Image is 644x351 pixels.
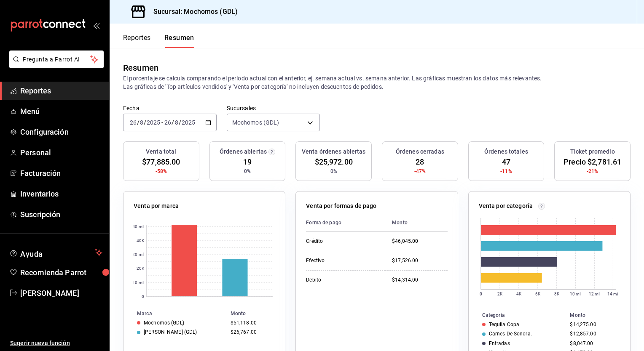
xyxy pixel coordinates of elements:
h3: Ticket promedio [570,147,615,156]
span: 19 [243,156,252,168]
button: Resumen [164,34,194,48]
th: Monto [566,311,630,320]
font: Facturación [20,169,61,178]
div: $51,118.00 [231,320,272,326]
text: 20K [137,266,145,271]
font: [PERSON_NAME] [20,289,79,298]
div: Tequila Copa [489,322,520,327]
th: Forma de pago [306,214,385,232]
h3: Órdenes abiertas [220,147,267,156]
span: $25,972.00 [315,156,353,168]
font: Configuración [20,128,69,136]
text: 12 mil [589,292,601,296]
span: / [179,119,181,126]
div: $14,314.00 [392,277,448,284]
text: 0 [142,294,144,299]
p: El porcentaje se calcula comparando el período actual con el anterior, ej. semana actual vs. sema... [123,74,631,91]
text: 0 [480,292,482,296]
div: $14,275.00 [570,322,617,327]
input: -- [174,119,179,126]
span: 28 [416,156,424,168]
span: Mochomos (GDL) [232,118,279,127]
div: Debito [306,277,378,284]
text: 10 mil [570,292,582,296]
input: ---- [181,119,196,126]
span: Ayuda [20,247,91,258]
font: Recomienda Parrot [20,268,86,277]
span: Precio $2,781.61 [563,156,621,168]
span: -58% [156,168,167,175]
text: 30 mil [132,252,144,257]
font: Reportes [123,34,151,42]
font: Menú [20,107,40,116]
input: ---- [146,119,161,126]
text: 4K [516,292,522,296]
div: $17,526.00 [392,257,448,264]
text: 50 mil [132,224,144,229]
span: 0% [330,168,337,175]
span: 0% [244,168,251,175]
font: Suscripción [20,210,60,219]
div: Pestañas de navegación [123,34,194,48]
text: 14 mil [607,292,619,296]
h3: Venta total [146,147,176,156]
span: -21% [587,168,598,175]
label: Fecha [123,105,217,111]
div: [PERSON_NAME] (GDL) [144,329,197,335]
font: Inventarios [20,189,59,198]
font: Reportes [20,86,51,95]
span: -47% [414,168,426,175]
input: -- [140,119,144,126]
input: -- [129,119,137,126]
font: Sugerir nueva función [10,340,70,346]
label: Sucursales [227,105,320,111]
text: 6K [535,292,541,296]
text: 10 mil [132,280,144,285]
p: Venta por categoría [479,202,533,210]
h3: Órdenes cerradas [396,147,444,156]
p: Venta por marca [134,202,179,210]
th: Categoría [469,311,567,320]
div: $12,857.00 [570,331,617,337]
span: / [172,119,174,126]
text: 40K [137,238,145,243]
th: Monto [227,309,285,318]
th: Monto [385,214,448,232]
span: / [144,119,146,126]
h3: Sucursal: Mochomos (GDL) [147,7,238,17]
span: $77,885.00 [142,156,180,168]
span: -11% [500,168,512,175]
div: Carnes De Sonora. [489,331,532,337]
div: Crédito [306,238,378,245]
a: Pregunta a Parrot AI [6,61,104,70]
div: $8,047.00 [570,340,617,346]
div: Resumen [123,61,158,74]
h3: Órdenes totales [484,147,528,156]
th: Marca [123,309,227,318]
div: Mochomos (GDL) [144,320,184,326]
div: Entradas [489,340,510,346]
div: $26,767.00 [231,329,272,335]
span: Pregunta a Parrot AI [23,55,91,64]
h3: Venta órdenes abiertas [302,147,366,156]
span: / [137,119,140,126]
button: Pregunta a Parrot AI [9,51,104,68]
div: $46,045.00 [392,238,448,245]
span: - [161,119,163,126]
text: 8K [554,292,560,296]
div: Efectivo [306,257,378,264]
p: Venta por formas de pago [306,202,376,210]
input: -- [164,119,172,126]
span: 47 [502,156,510,168]
text: 2K [497,292,503,296]
button: open_drawer_menu [93,22,99,29]
font: Personal [20,148,51,157]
